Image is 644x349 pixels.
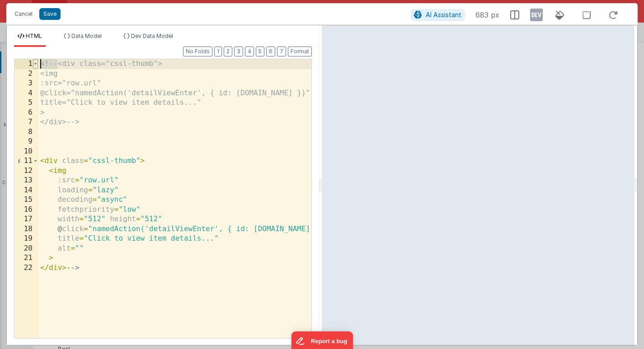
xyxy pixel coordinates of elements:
[14,186,38,195] div: 14
[214,47,222,56] button: 1
[14,263,38,273] div: 22
[14,79,38,88] div: 3
[14,98,38,108] div: 5
[266,47,275,56] button: 6
[426,11,461,19] span: AI Assistant
[26,33,42,39] span: HTML
[14,156,38,166] div: 11
[14,88,38,98] div: 4
[14,69,38,79] div: 2
[14,224,38,234] div: 18
[14,176,38,186] div: 13
[14,108,38,118] div: 6
[14,117,38,127] div: 7
[14,147,38,157] div: 10
[14,214,38,224] div: 17
[411,9,465,21] button: AI Assistant
[14,205,38,215] div: 16
[256,47,264,56] button: 5
[224,47,232,56] button: 2
[277,47,286,56] button: 7
[14,244,38,254] div: 20
[14,166,38,176] div: 12
[39,8,61,20] button: Save
[14,127,38,137] div: 8
[288,47,312,56] button: Format
[14,137,38,147] div: 9
[131,33,173,39] span: Dev Data Model
[14,234,38,244] div: 19
[10,8,37,20] button: Cancel
[245,47,254,56] button: 4
[71,33,102,39] span: Data Model
[14,253,38,263] div: 21
[14,59,38,69] div: 1
[14,195,38,205] div: 15
[475,9,499,20] span: 683 px
[234,47,243,56] button: 3
[183,47,212,56] button: No Folds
